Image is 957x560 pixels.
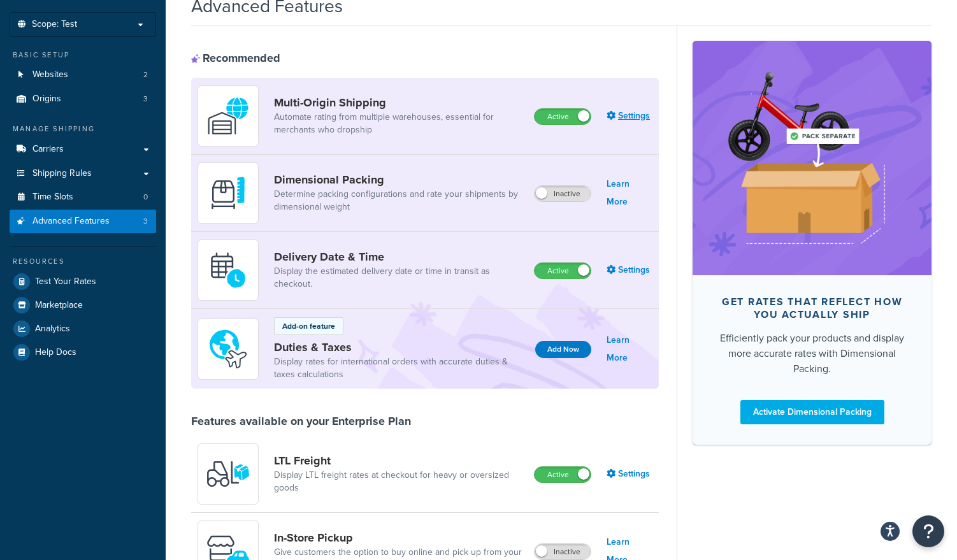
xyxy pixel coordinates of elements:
[535,341,591,358] button: Add Now
[10,210,156,233] li: Advanced Features
[206,327,250,371] img: icon-duo-feat-landed-cost-7136b061.png
[274,188,524,213] a: Determine packing configurations and rate your shipments by dimensional weight
[10,138,156,161] a: Carriers
[143,216,148,227] span: 3
[206,94,250,138] img: WatD5o0RtDAAAAAElFTkSuQmCC
[740,400,884,424] a: Activate Dimensional Packing
[912,515,944,547] button: Open Resource Center
[535,186,591,201] label: Inactive
[607,331,652,367] a: Learn More
[32,144,64,155] span: Carriers
[32,69,68,80] span: Websites
[274,96,524,110] a: Multi-Origin Shipping
[274,265,524,291] a: Display the estimated delivery date or time in transit as checkout.
[10,87,156,111] li: Origins
[10,63,156,87] a: Websites2
[535,109,591,124] label: Active
[10,270,156,293] a: Test Your Rates
[206,452,250,496] img: y79ZsPf0fXUFUhFXDzUgf+ktZg5F2+ohG75+v3d2s1D9TjoU8PiyCIluIjV41seZevKCRuEjTPPOKHJsQcmKCXGdfprl3L4q7...
[607,175,652,211] a: Learn More
[206,248,250,292] img: gfkeb5ejjkALwAAAABJRU5ErkJggg==
[10,317,156,340] a: Analytics
[713,296,911,321] div: Get rates that reflect how you actually ship
[607,107,652,125] a: Settings
[32,168,92,179] span: Shipping Rules
[10,294,156,317] a: Marketplace
[35,276,96,287] span: Test Your Rates
[713,331,911,377] div: Efficiently pack your products and display more accurate rates with Dimensional Packing.
[32,216,110,227] span: Advanced Features
[143,69,148,80] span: 2
[35,324,70,334] span: Analytics
[10,185,156,209] a: Time Slots0
[10,162,156,185] a: Shipping Rules
[712,60,912,256] img: feature-image-dim-d40ad3071a2b3c8e08177464837368e35600d3c5e73b18a22c1e4bb210dc32ac.png
[32,19,77,30] span: Scope: Test
[274,531,524,545] a: In-Store Pickup
[274,469,524,494] a: Display LTL freight rates at checkout for heavy or oversized goods
[206,171,250,215] img: DTVBYsAAAAAASUVORK5CYII=
[282,320,335,332] p: Add-on feature
[607,465,652,483] a: Settings
[607,261,652,279] a: Settings
[10,341,156,364] a: Help Docs
[10,63,156,87] li: Websites
[10,124,156,134] div: Manage Shipping
[274,250,524,264] a: Delivery Date & Time
[274,111,524,136] a: Automate rating from multiple warehouses, essential for merchants who dropship
[191,51,280,65] div: Recommended
[274,355,525,381] a: Display rates for international orders with accurate duties & taxes calculations
[274,454,524,468] a: LTL Freight
[10,87,156,111] a: Origins3
[32,192,73,203] span: Time Slots
[10,210,156,233] a: Advanced Features3
[35,300,83,311] span: Marketplace
[32,94,61,104] span: Origins
[535,544,591,559] label: Inactive
[35,347,76,358] span: Help Docs
[10,50,156,61] div: Basic Setup
[10,185,156,209] li: Time Slots
[535,263,591,278] label: Active
[143,94,148,104] span: 3
[274,340,525,354] a: Duties & Taxes
[10,256,156,267] div: Resources
[191,414,411,428] div: Features available on your Enterprise Plan
[143,192,148,203] span: 0
[274,173,524,187] a: Dimensional Packing
[535,467,591,482] label: Active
